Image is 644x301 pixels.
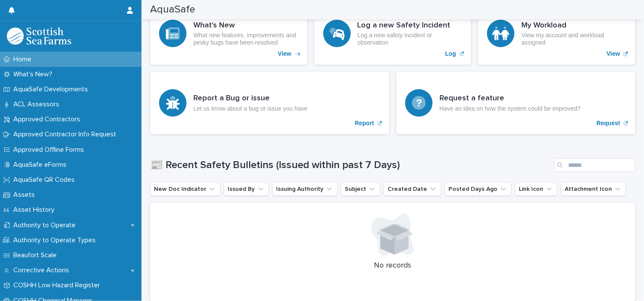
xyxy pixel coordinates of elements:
[10,115,87,123] p: Approved Contractors
[10,161,73,169] p: AquaSafe eForms
[561,182,626,196] button: Attachment Icon
[445,182,512,196] button: Posted Days Ago
[10,221,82,229] p: Authority to Operate
[478,2,635,65] a: View
[396,72,635,134] a: Request
[272,182,337,196] button: Issuing Authority
[224,182,269,196] button: Issued By
[10,85,95,93] p: AquaSafe Developments
[10,251,63,259] p: Beaufort Scale
[314,2,472,65] a: Log
[607,50,620,57] p: View
[384,182,441,196] button: Created Date
[10,146,91,154] p: Approved Offline Forms
[358,32,463,46] p: Log a new safety incident or observation
[150,159,551,172] h1: 📰 Recent Safety Bulletins (Issued within past 7 Days)
[10,55,38,63] p: Home
[10,100,66,108] p: ACL Assessors
[160,261,625,271] p: No records
[150,2,307,65] a: View
[193,21,298,30] h3: What's New
[341,182,380,196] button: Subject
[445,50,456,57] p: Log
[193,105,307,112] p: Let us know about a bug or issue you have
[10,70,59,78] p: What's New?
[193,94,307,103] h3: Report a Bug or issue
[10,206,61,214] p: Asset History
[439,105,581,112] p: Have an idea on how the system could be improved?
[554,158,635,172] input: Search
[515,182,557,196] button: Link Icon
[439,94,581,103] h3: Request a feature
[10,176,81,184] p: AquaSafe QR Codes
[193,32,298,46] p: What new features, improvements and pesky bugs have been resolved
[10,281,107,289] p: COSHH Low Hazard Register
[10,191,42,199] p: Assets
[150,3,195,16] h2: AquaSafe
[150,72,389,134] a: Report
[278,50,292,57] p: View
[355,120,374,127] p: Report
[10,266,76,274] p: Corrective Actions
[7,27,71,45] img: bPIBxiqnSb2ggTQWdOVV
[10,130,123,138] p: Approved Contractor Info Request
[150,182,220,196] button: New Doc Indicator
[521,21,626,30] h3: My Workload
[596,120,620,127] p: Request
[521,32,626,46] p: View my account and workload assigned
[10,236,102,244] p: Authority to Operate Types
[358,21,463,30] h3: Log a new Safety Incident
